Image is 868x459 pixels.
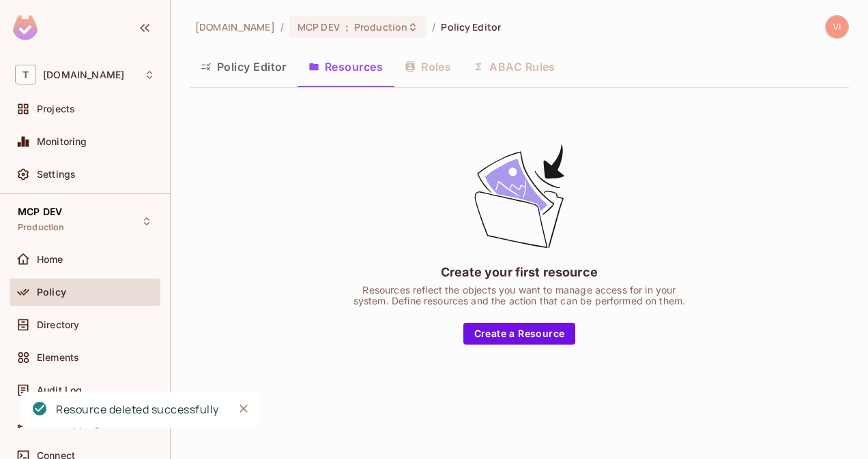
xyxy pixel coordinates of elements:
div: Resources reflect the objects you want to manage access for in your system. Define resources and ... [349,285,690,306]
span: Workspace: t-mobile.com [43,69,124,80]
span: Monitoring [37,136,87,147]
button: Close [233,398,254,419]
div: Create your first resource [441,264,598,281]
span: Directory [37,319,79,330]
button: Policy Editor [190,50,298,84]
img: vijay.chirivolu1@t-mobile.com [826,16,848,38]
span: Policy Editor [441,20,501,33]
span: the active workspace [195,20,275,33]
span: Production [18,222,65,233]
li: / [280,20,284,33]
button: Create a Resource [463,323,576,345]
span: Policy [37,287,66,298]
span: MCP DEV [18,206,62,217]
span: Projects [37,104,75,114]
li: / [432,20,435,33]
span: MCP DEV [298,20,340,33]
span: : [345,22,349,33]
div: Resource deleted successfully [56,401,219,418]
span: T [15,65,36,84]
img: SReyMgAAAABJRU5ErkJggg== [13,15,38,40]
button: Resources [298,50,394,84]
span: Elements [37,352,79,363]
span: Production [354,20,407,33]
span: Home [37,254,63,265]
span: Settings [37,169,76,180]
